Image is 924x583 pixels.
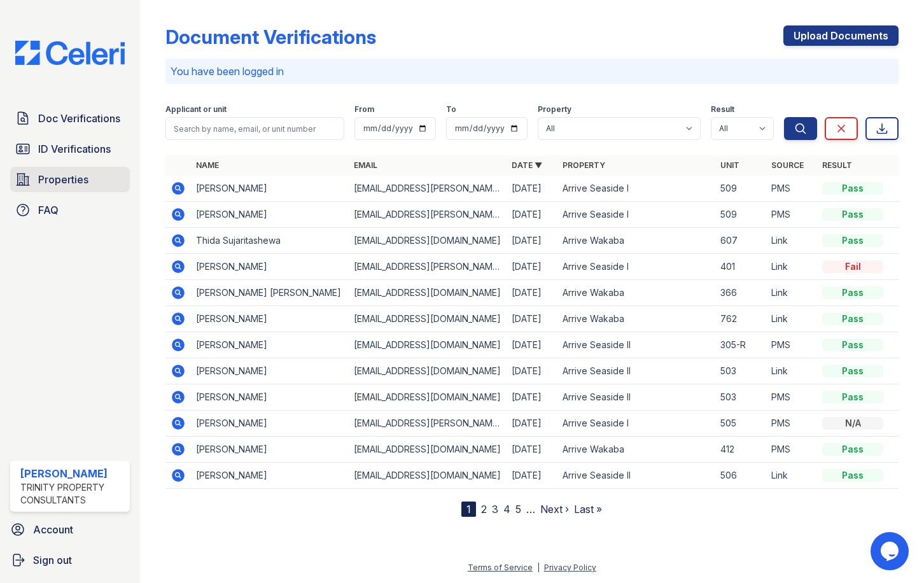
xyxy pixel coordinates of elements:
[766,254,817,280] td: Link
[507,254,557,280] td: [DATE]
[715,176,766,202] td: 509
[196,160,219,170] a: Name
[354,104,374,115] label: From
[349,306,507,332] td: [EMAIL_ADDRESS][DOMAIN_NAME]
[557,176,715,202] td: Arrive Seaside I
[38,172,88,187] span: Properties
[446,104,456,115] label: To
[507,202,557,228] td: [DATE]
[715,280,766,306] td: 366
[20,466,125,481] div: [PERSON_NAME]
[349,463,507,489] td: [EMAIL_ADDRESS][DOMAIN_NAME]
[557,306,715,332] td: Arrive Wakaba
[10,136,130,162] a: ID Verifications
[481,503,487,516] a: 2
[5,547,135,573] a: Sign out
[766,202,817,228] td: PMS
[822,417,883,430] div: N/A
[349,437,507,463] td: [EMAIL_ADDRESS][DOMAIN_NAME]
[349,254,507,280] td: [EMAIL_ADDRESS][PERSON_NAME][DOMAIN_NAME]
[822,365,883,377] div: Pass
[349,280,507,306] td: [EMAIL_ADDRESS][DOMAIN_NAME]
[715,228,766,254] td: 607
[822,160,852,170] a: Result
[191,358,349,384] td: [PERSON_NAME]
[503,503,510,516] a: 4
[38,202,59,218] span: FAQ
[563,160,605,170] a: Property
[10,106,130,131] a: Doc Verifications
[349,332,507,358] td: [EMAIL_ADDRESS][DOMAIN_NAME]
[165,104,227,115] label: Applicant or unit
[822,182,883,195] div: Pass
[766,384,817,411] td: PMS
[165,25,376,48] div: Document Verifications
[191,228,349,254] td: Thida Sujaritashewa
[191,254,349,280] td: [PERSON_NAME]
[349,202,507,228] td: [EMAIL_ADDRESS][PERSON_NAME][DOMAIN_NAME]
[468,563,533,572] a: Terms of Service
[544,563,596,572] a: Privacy Policy
[507,306,557,332] td: [DATE]
[822,234,883,247] div: Pass
[557,254,715,280] td: Arrive Seaside I
[512,160,542,170] a: Date ▼
[171,64,894,79] p: You have been logged in
[349,358,507,384] td: [EMAIL_ADDRESS][DOMAIN_NAME]
[38,111,120,126] span: Doc Verifications
[783,25,899,46] a: Upload Documents
[507,228,557,254] td: [DATE]
[822,391,883,404] div: Pass
[165,117,345,140] input: Search by name, email, or unit number
[715,437,766,463] td: 412
[191,202,349,228] td: [PERSON_NAME]
[191,463,349,489] td: [PERSON_NAME]
[461,502,476,517] div: 1
[526,502,535,517] span: …
[822,339,883,351] div: Pass
[766,280,817,306] td: Link
[766,332,817,358] td: PMS
[507,411,557,437] td: [DATE]
[822,260,883,273] div: Fail
[715,254,766,280] td: 401
[822,313,883,325] div: Pass
[33,522,73,537] span: Account
[766,306,817,332] td: Link
[822,469,883,482] div: Pass
[507,437,557,463] td: [DATE]
[771,160,804,170] a: Source
[557,463,715,489] td: Arrive Seaside II
[720,160,739,170] a: Unit
[766,358,817,384] td: Link
[349,411,507,437] td: [EMAIL_ADDRESS][PERSON_NAME][DOMAIN_NAME]
[10,197,130,223] a: FAQ
[5,41,135,65] img: CE_Logo_Blue-a8612792a0a2168367f1c8372b55b34899dd931a85d93a1a3d3e32e68fde9ad4.png
[766,176,817,202] td: PMS
[557,280,715,306] td: Arrive Wakaba
[766,228,817,254] td: Link
[557,411,715,437] td: Arrive Seaside I
[557,384,715,411] td: Arrive Seaside II
[715,411,766,437] td: 505
[557,228,715,254] td: Arrive Wakaba
[822,443,883,456] div: Pass
[715,358,766,384] td: 503
[191,306,349,332] td: [PERSON_NAME]
[191,384,349,411] td: [PERSON_NAME]
[33,552,72,568] span: Sign out
[10,167,130,192] a: Properties
[822,208,883,221] div: Pass
[354,160,377,170] a: Email
[557,332,715,358] td: Arrive Seaside II
[871,532,911,570] iframe: chat widget
[715,384,766,411] td: 503
[191,332,349,358] td: [PERSON_NAME]
[5,517,135,542] a: Account
[574,503,602,516] a: Last »
[38,141,111,157] span: ID Verifications
[537,563,540,572] div: |
[538,104,571,115] label: Property
[507,384,557,411] td: [DATE]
